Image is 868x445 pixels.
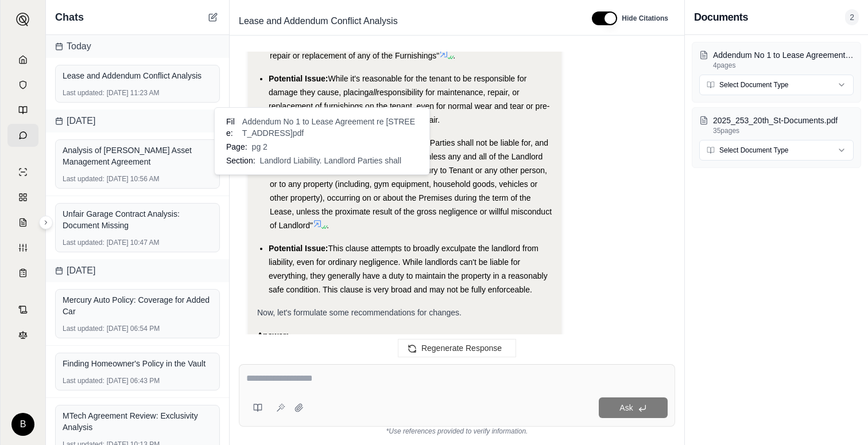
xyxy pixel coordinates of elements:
strong: Answer: [257,331,289,340]
p: 4 pages [713,61,854,70]
a: Documents Vault [7,73,38,96]
div: [DATE] 10:47 AM [63,238,212,247]
span: Landlord Liability. Landlord Parties shall [260,155,401,166]
a: Prompt Library [7,99,38,122]
div: Today [46,35,229,58]
p: 35 pages [713,126,854,135]
button: Regenerate Response [398,339,516,357]
span: Chats [55,9,84,25]
div: MTech Agreement Review: Exclusivity Analysis [63,410,212,433]
div: [DATE] 06:54 PM [63,324,212,333]
div: [DATE] [46,110,229,132]
button: Expand sidebar [39,216,53,229]
a: Policy Comparisons [7,186,38,209]
span: Last updated: [63,238,104,247]
span: Hide Citations [622,14,668,23]
button: Expand sidebar [11,8,34,31]
span: Lease and Addendum Conflict Analysis [234,12,402,30]
button: New Chat [206,10,220,24]
a: Chat [7,124,38,147]
span: Last updated: [63,324,104,333]
a: Single Policy [7,161,38,184]
a: Claim Coverage [7,211,38,234]
div: *Use references provided to verify information. [239,427,675,436]
button: Addendum No 1 to Lease Agreement re [STREET_ADDRESS]pdf4pages [699,49,854,70]
button: 2025_253_20th_St-Documents.pdf35pages [699,115,854,135]
span: Potential Issue: [269,244,328,253]
div: [DATE] 11:23 AM [63,88,212,97]
span: This clause attempts to broadly exculpate the landlord from liability, even for ordinary negligen... [269,244,548,294]
span: "Landlord Parties shall not be liable for, and Tenant shall indemnify, defend and hold harmless a... [270,138,552,230]
span: . [327,221,329,230]
span: Addendum No 1 to Lease Agreement re [STREET_ADDRESS]pdf [242,116,418,139]
div: Mercury Auto Policy: Coverage for Added Car [63,294,212,317]
span: Last updated: [63,174,104,184]
span: Last updated: [63,88,104,97]
p: Addendum No 1 to Lease Agreement re 253 20th St.pdf [713,49,854,61]
span: Last updated: [63,376,104,385]
div: [DATE] [46,259,229,282]
div: Analysis of [PERSON_NAME] Asset Management Agreement [63,145,212,167]
div: Lease and Addendum Conflict Analysis [63,70,212,81]
div: Unfair Garage Contract Analysis: Document Missing [63,208,212,231]
div: Edit Title [234,12,578,30]
span: Potential Issue: [269,74,328,83]
a: Legal Search Engine [7,323,38,346]
a: Home [7,48,38,71]
a: Custom Report [7,236,38,259]
div: Finding Homeowner's Policy in the Vault [63,358,212,369]
span: "Landlord has no responsibility for maintenance, repair or replacement of any of the Furnishings" [270,37,534,60]
button: Ask [599,397,668,418]
img: Expand sidebar [16,13,30,26]
span: all [369,88,377,97]
a: Contract Analysis [7,298,38,321]
h3: Documents [694,9,748,25]
span: 2 [845,9,859,25]
span: Now, let's formulate some recommendations for changes. [257,308,462,317]
span: pg 2 [252,141,268,153]
div: [DATE] 10:56 AM [63,174,212,184]
div: B [11,413,34,436]
p: 2025_253_20th_St-Documents.pdf [713,115,854,126]
span: Ask [619,403,633,412]
span: Regenerate Response [421,343,502,353]
span: While it's reasonable for the tenant to be responsible for damage they cause, placing [269,74,526,97]
div: [DATE] 06:43 PM [63,376,212,385]
span: responsibility for maintenance, repair, or replacement of furnishings on the tenant, even for nor... [269,88,550,124]
a: Coverage Table [7,261,38,284]
span: Section: [226,155,255,166]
